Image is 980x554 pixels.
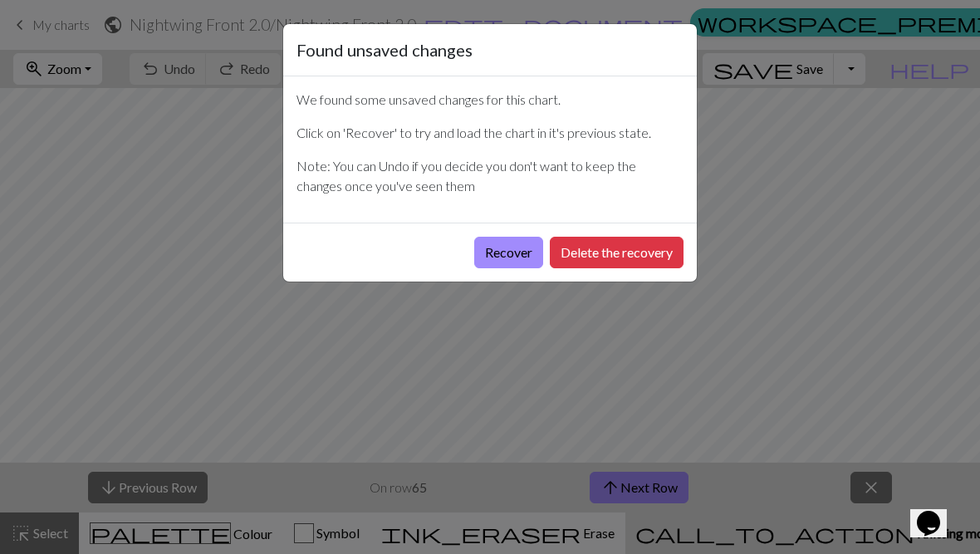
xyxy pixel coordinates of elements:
[296,37,473,62] h5: Found unsaved changes
[550,237,684,268] button: Delete the recovery
[296,123,684,143] p: Click on 'Recover' to try and load the chart in it's previous state.
[296,156,684,196] p: Note: You can Undo if you decide you don't want to keep the changes once you've seen them
[910,488,963,537] iframe: chat widget
[296,90,684,110] p: We found some unsaved changes for this chart.
[474,237,543,268] button: Recover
